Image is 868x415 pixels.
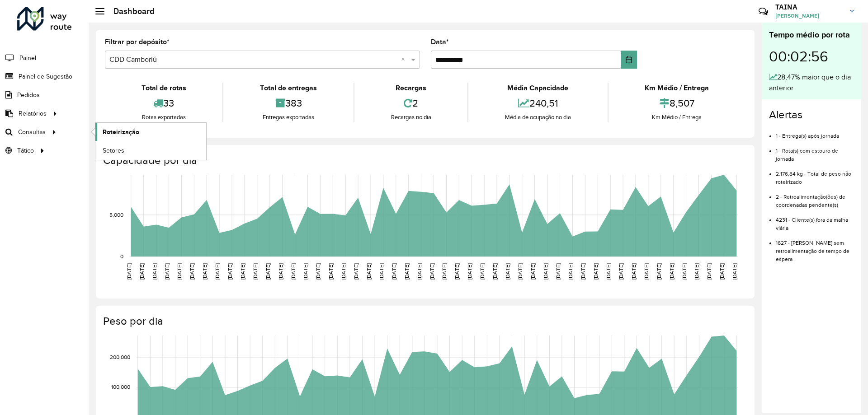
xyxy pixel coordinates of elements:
[226,93,351,113] div: 383
[621,51,637,69] button: Choose Date
[769,29,854,41] div: Tempo médio por rota
[151,263,157,280] text: [DATE]
[265,263,271,280] text: [DATE]
[226,113,351,122] div: Entregas exportadas
[120,253,123,259] text: 0
[214,263,220,280] text: [DATE]
[19,53,36,63] span: Painel
[719,263,725,280] text: [DATE]
[17,146,34,155] span: Tático
[19,109,47,118] span: Relatórios
[467,263,472,280] text: [DATE]
[105,37,170,47] label: Filtrar por depósito
[693,263,699,280] text: [DATE]
[471,113,605,122] div: Média de ocupação no dia
[618,263,624,280] text: [DATE]
[775,12,843,20] span: [PERSON_NAME]
[95,141,206,159] a: Setores
[429,263,435,280] text: [DATE]
[357,93,465,113] div: 2
[769,72,854,93] div: 28,47% maior que o dia anterior
[103,127,139,137] span: Roteirização
[109,212,123,218] text: 5,000
[416,263,422,280] text: [DATE]
[240,263,245,280] text: [DATE]
[611,93,743,113] div: 8,507
[110,354,130,360] text: 200,000
[471,83,605,93] div: Média Capacidade
[769,41,854,72] div: 00:02:56
[391,263,397,280] text: [DATE]
[302,263,308,280] text: [DATE]
[328,263,334,280] text: [DATE]
[681,263,687,280] text: [DATE]
[19,72,72,81] span: Painel de Sugestão
[643,263,649,280] text: [DATE]
[656,263,662,280] text: [DATE]
[107,113,220,122] div: Rotas exportadas
[226,83,351,93] div: Total de entregas
[479,263,485,280] text: [DATE]
[164,263,170,280] text: [DATE]
[103,315,745,328] h4: Peso por dia
[505,263,510,280] text: [DATE]
[669,263,675,280] text: [DATE]
[107,83,220,93] div: Total de rotas
[769,108,854,121] h4: Alertas
[189,263,195,280] text: [DATE]
[18,127,46,137] span: Consultas
[111,384,130,390] text: 100,000
[107,93,220,113] div: 33
[441,263,447,280] text: [DATE]
[776,186,854,209] li: 2 - Retroalimentação(ões) de coordenadas pendente(s)
[454,263,460,280] text: [DATE]
[431,37,449,47] label: Data
[754,2,773,21] a: Contato Rápido
[776,209,854,232] li: 4231 - Cliente(s) fora da malha viária
[290,263,296,280] text: [DATE]
[567,263,573,280] text: [DATE]
[340,263,346,280] text: [DATE]
[492,263,498,280] text: [DATE]
[278,263,283,280] text: [DATE]
[580,263,586,280] text: [DATE]
[227,263,233,280] text: [DATE]
[378,263,384,280] text: [DATE]
[104,6,155,16] h2: Dashboard
[202,263,208,280] text: [DATE]
[176,263,182,280] text: [DATE]
[357,113,465,122] div: Recargas no dia
[631,263,637,280] text: [DATE]
[611,83,743,93] div: Km Médio / Entrega
[776,232,854,263] li: 1627 - [PERSON_NAME] sem retroalimentação de tempo de espera
[139,263,145,280] text: [DATE]
[776,125,854,140] li: 1 - Entrega(s) após jornada
[353,263,359,280] text: [DATE]
[605,263,611,280] text: [DATE]
[517,263,523,280] text: [DATE]
[706,263,712,280] text: [DATE]
[471,93,605,113] div: 240,51
[401,54,409,65] span: Clear all
[404,263,410,280] text: [DATE]
[103,146,124,155] span: Setores
[530,263,536,280] text: [DATE]
[126,263,132,280] text: [DATE]
[103,154,745,167] h4: Capacidade por dia
[776,140,854,163] li: 1 - Rota(s) com estouro de jornada
[611,113,743,122] div: Km Médio / Entrega
[366,263,372,280] text: [DATE]
[315,263,321,280] text: [DATE]
[731,263,737,280] text: [DATE]
[542,263,548,280] text: [DATE]
[776,163,854,186] li: 2.176,84 kg - Total de peso não roteirizado
[593,263,599,280] text: [DATE]
[95,123,206,141] a: Roteirização
[775,3,843,11] h3: TAINA
[252,263,258,280] text: [DATE]
[17,90,40,100] span: Pedidos
[357,83,465,93] div: Recargas
[555,263,561,280] text: [DATE]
